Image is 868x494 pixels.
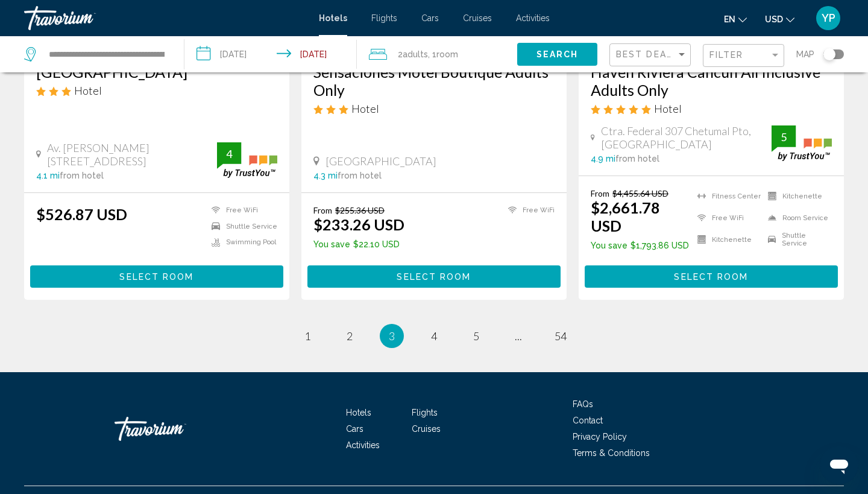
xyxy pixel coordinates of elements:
[397,272,471,282] span: Select Room
[796,46,814,63] span: Map
[335,205,385,215] del: $255.36 USD
[47,141,217,168] span: Av. [PERSON_NAME][STREET_ADDRESS]
[346,440,380,450] a: Activities
[217,142,277,178] img: trustyou-badge.svg
[319,13,347,23] a: Hotels
[60,171,104,180] span: from hotel
[616,49,679,59] span: Best Deals
[313,239,404,249] p: $22.10 USD
[398,46,428,63] span: 2
[428,46,458,63] span: , 1
[36,205,127,223] ins: $526.87 USD
[403,49,428,59] span: Adults
[612,188,668,198] del: $4,455.64 USD
[74,84,102,97] span: Hotel
[573,416,603,425] a: Contact
[30,265,283,288] button: Select Room
[313,239,350,249] span: You save
[591,63,832,99] a: Haven Riviera Cancun All Inclusive Adults Only
[585,268,838,282] a: Select Room
[304,329,310,343] span: 1
[473,329,479,343] span: 5
[351,102,379,115] span: Hotel
[313,63,555,99] a: Sensaciones Motel Boutique Adults Only
[814,49,844,60] button: Toggle map
[502,205,555,215] li: Free WiFi
[206,237,277,247] li: Swimming Pool
[772,125,832,161] img: trustyou-badge.svg
[24,6,307,30] a: Travorium
[585,265,838,288] button: Select Room
[517,43,597,65] button: Search
[36,84,277,97] div: 3 star Hotel
[591,102,832,115] div: 5 star Hotel
[615,154,659,163] span: from hotel
[591,188,609,198] span: From
[762,210,832,226] li: Room Service
[30,268,283,282] a: Select Room
[412,408,438,417] a: Flights
[724,14,735,24] span: en
[346,424,363,434] a: Cars
[765,14,783,24] span: USD
[709,50,744,60] span: Filter
[691,232,761,247] li: Kitchenette
[573,448,650,458] a: Terms & Conditions
[463,13,492,23] a: Cruises
[184,36,357,72] button: Check-in date: Sep 9, 2025 Check-out date: Sep 16, 2025
[573,432,627,442] a: Privacy Policy
[325,154,436,168] span: [GEOGRAPHIC_DATA]
[601,124,772,151] span: Ctra. Federal 307 Chetumal Pto, [GEOGRAPHIC_DATA]
[346,408,371,417] a: Hotels
[724,10,747,28] button: Change language
[436,49,458,59] span: Room
[431,329,437,343] span: 4
[347,329,353,343] span: 2
[555,329,567,343] span: 54
[591,198,660,235] ins: $2,661.78 USD
[24,324,844,348] ul: Pagination
[573,399,593,409] a: FAQs
[762,188,832,204] li: Kitchenette
[371,13,397,23] a: Flights
[691,210,761,226] li: Free WiFi
[762,232,832,247] li: Shuttle Service
[357,36,517,72] button: Travelers: 2 adults, 0 children
[703,43,784,68] button: Filter
[516,13,550,23] a: Activities
[765,10,794,28] button: Change currency
[813,5,844,31] button: User Menu
[115,411,235,447] a: Travorium
[307,265,561,288] button: Select Room
[591,241,627,250] span: You save
[313,205,332,215] span: From
[412,424,441,434] a: Cruises
[654,102,682,115] span: Hotel
[674,272,748,282] span: Select Room
[36,171,60,180] span: 4.1 mi
[206,205,277,215] li: Free WiFi
[591,154,615,163] span: 4.9 mi
[313,171,338,180] span: 4.3 mi
[421,13,439,23] a: Cars
[515,329,522,343] span: ...
[822,12,835,24] span: YP
[691,188,761,204] li: Fitness Center
[217,147,241,161] div: 4
[820,446,858,484] iframe: Botón para iniciar la ventana de mensajería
